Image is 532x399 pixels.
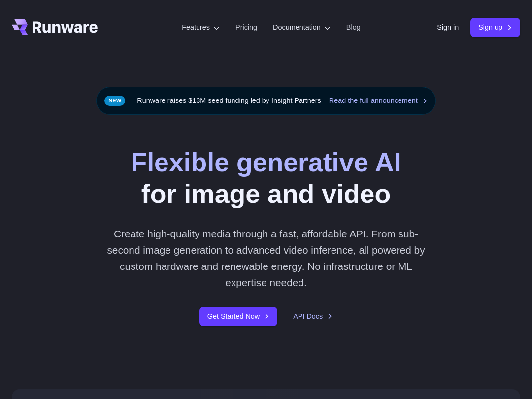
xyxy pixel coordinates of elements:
[199,307,277,326] a: Get Started Now
[103,226,429,291] p: Create high-quality media through a fast, affordable API. From sub-second image generation to adv...
[182,22,220,33] label: Features
[131,147,401,177] strong: Flexible generative AI
[131,146,401,210] h1: for image and video
[470,18,520,37] a: Sign up
[273,22,331,33] label: Documentation
[329,95,428,106] a: Read the full announcement
[235,22,257,33] a: Pricing
[12,19,98,35] a: Go to /
[96,87,436,115] div: Runware raises $13M seed funding led by Insight Partners
[437,22,459,33] a: Sign in
[346,22,361,33] a: Blog
[293,311,332,322] a: API Docs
